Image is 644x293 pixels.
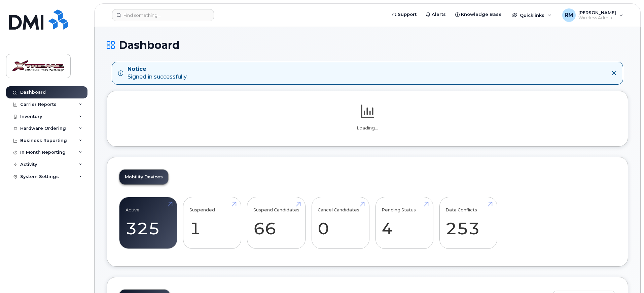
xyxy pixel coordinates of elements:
a: Data Conflicts 253 [445,201,491,245]
strong: Notice [128,65,187,73]
a: Pending Status 4 [382,201,427,245]
a: Cancel Candidates 0 [318,201,363,245]
a: Active 325 [126,201,171,245]
h1: Dashboard [107,39,628,51]
a: Suspend Candidates 66 [253,201,299,245]
p: Loading... [119,125,616,131]
div: Signed in successfully. [128,65,187,81]
a: Suspended 1 [189,201,235,245]
a: Mobility Devices [119,170,168,184]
